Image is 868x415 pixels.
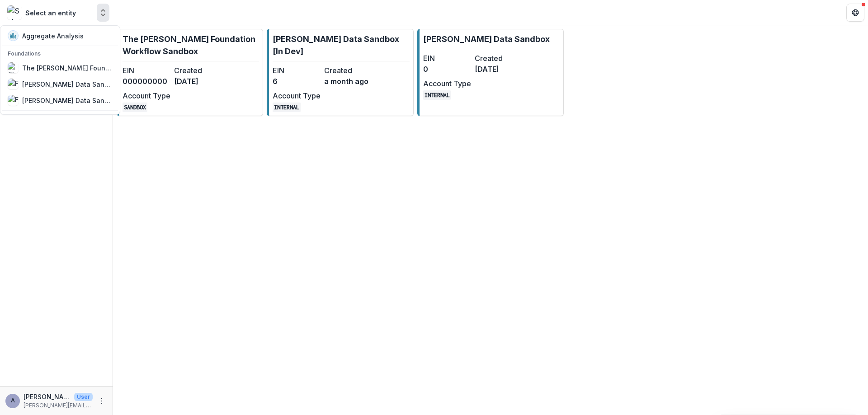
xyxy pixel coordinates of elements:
[423,78,471,89] dt: Account Type
[324,76,372,87] dd: a month ago
[117,29,263,116] a: The [PERSON_NAME] Foundation Workflow SandboxEIN000000000Created[DATE]Account TypeSANDBOX
[174,76,222,87] dd: [DATE]
[273,76,321,87] dd: 6
[423,33,550,45] p: [PERSON_NAME] Data Sandbox
[25,8,76,18] div: Select an entity
[123,65,170,76] dt: EIN
[267,29,413,116] a: [PERSON_NAME] Data Sandbox [In Dev]EIN6Createda month agoAccount TypeINTERNAL
[273,65,321,76] dt: EIN
[475,64,523,75] dd: [DATE]
[123,103,147,112] code: SANDBOX
[123,76,170,87] dd: 000000000
[846,4,864,22] button: Get Help
[417,29,564,116] a: [PERSON_NAME] Data SandboxEIN0Created[DATE]Account TypeINTERNAL
[74,393,93,401] p: User
[174,65,222,76] dt: Created
[123,90,170,101] dt: Account Type
[324,65,372,76] dt: Created
[97,4,109,22] button: Open entity switcher
[123,33,259,57] p: The [PERSON_NAME] Foundation Workflow Sandbox
[24,401,93,410] p: [PERSON_NAME][EMAIL_ADDRESS][DOMAIN_NAME]
[11,398,15,404] div: Annie
[7,5,22,20] img: Select an entity
[24,392,71,401] p: [PERSON_NAME]
[423,64,471,75] dd: 0
[273,103,301,112] code: INTERNAL
[475,53,523,64] dt: Created
[273,33,409,57] p: [PERSON_NAME] Data Sandbox [In Dev]
[423,53,471,64] dt: EIN
[273,90,321,101] dt: Account Type
[423,90,451,100] code: INTERNAL
[96,396,107,406] button: More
